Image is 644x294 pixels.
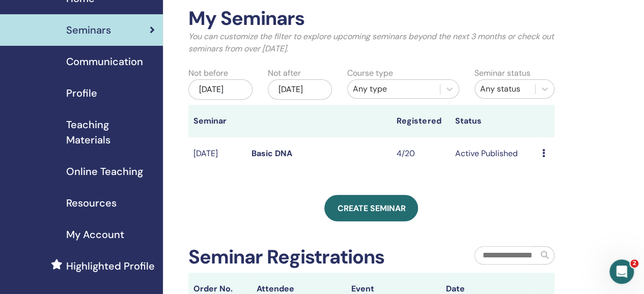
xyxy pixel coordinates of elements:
p: You can customize the filter to explore upcoming seminars beyond the next 3 months or check out s... [188,31,554,55]
td: 4/20 [391,137,450,170]
h2: Seminar Registrations [188,246,384,269]
span: Create seminar [337,203,405,214]
span: Highlighted Profile [66,258,155,274]
span: 2 [630,259,638,268]
label: Not before [188,67,228,79]
label: Course type [347,67,393,79]
span: Online Teaching [66,164,143,179]
div: [DATE] [268,79,332,100]
th: Registered [391,105,450,137]
span: Communication [66,54,143,69]
h2: My Seminars [188,7,554,31]
div: [DATE] [188,79,253,100]
div: Any status [480,83,530,95]
span: Seminars [66,22,111,38]
td: [DATE] [188,137,246,170]
span: Profile [66,85,97,101]
iframe: Intercom live chat [609,259,634,284]
a: Basic DNA [251,148,292,159]
a: Create seminar [324,195,418,221]
div: Any type [353,83,435,95]
label: Not after [268,67,301,79]
td: Active Published [450,137,537,170]
th: Seminar [188,105,246,137]
label: Seminar status [474,67,530,79]
span: My Account [66,227,124,242]
th: Status [450,105,537,137]
span: Resources [66,195,117,211]
span: Teaching Materials [66,117,155,148]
